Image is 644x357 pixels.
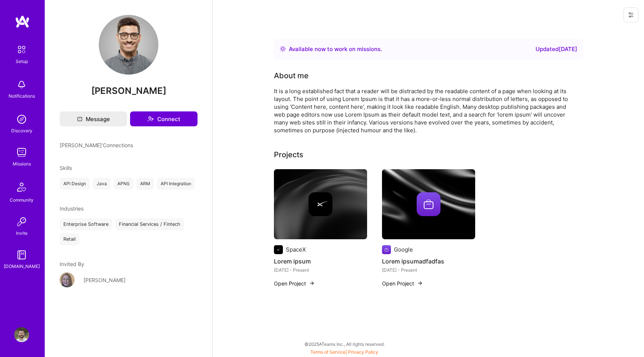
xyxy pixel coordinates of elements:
i: icon Connect [147,116,154,122]
div: API Design [60,178,90,190]
a: User Avatar[PERSON_NAME] [60,272,198,287]
div: [DOMAIN_NAME] [4,262,40,270]
img: Company logo [274,245,283,254]
img: User Avatar [14,327,29,342]
span: Industries [60,205,83,212]
img: Company logo [417,192,441,216]
img: User Avatar [60,272,75,287]
h4: Lorem ipsum [274,256,367,266]
img: guide book [14,247,29,262]
div: © 2025 ATeams Inc., All rights reserved. [45,335,644,353]
div: Financial Services / Fintech [115,218,184,230]
div: Enterprise Software [60,218,112,230]
a: User Avatar [12,327,31,342]
div: [DATE] - Present [382,266,475,274]
img: Availability [280,46,286,52]
div: Missions [13,160,31,168]
span: | [310,349,378,355]
span: Skills [60,165,72,171]
img: logo [15,15,30,28]
img: arrow-right [417,280,423,286]
a: Privacy Policy [348,349,378,355]
button: Open Project [274,279,315,287]
img: Invite [14,214,29,229]
img: Company logo [382,245,391,254]
button: Message [60,111,127,126]
div: [DATE] - Present [274,266,367,274]
button: Connect [130,111,198,126]
div: APNS [114,178,133,190]
div: About me [274,70,309,81]
img: User Avatar [99,15,158,75]
img: arrow-right [309,280,315,286]
img: Community [13,178,31,196]
button: Open Project [382,279,423,287]
div: Available now to work on missions . [289,45,382,54]
div: Updated [DATE] [536,45,577,54]
div: Setup [16,57,28,65]
i: icon Mail [77,116,82,121]
div: [PERSON_NAME] [83,276,126,284]
div: Projects [274,149,303,160]
div: SpaceX [286,246,306,253]
img: setup [14,42,29,57]
div: API Integration [157,178,195,190]
span: [PERSON_NAME] [60,85,198,97]
div: ARM [136,178,154,190]
img: cover [382,169,475,239]
img: teamwork [14,145,29,160]
img: discovery [14,112,29,127]
a: Terms of Service [310,349,345,355]
img: bell [14,77,29,92]
div: Java [93,178,111,190]
h4: Lorem ipsumadfadfas [382,256,475,266]
img: Company logo [309,192,332,216]
div: Notifications [9,92,35,100]
img: cover [274,169,367,239]
span: [PERSON_NAME]' Connections [60,141,133,149]
div: Community [10,196,34,204]
div: Discovery [11,127,32,135]
div: Invite [16,229,28,237]
span: Invited By [60,261,84,267]
div: Retail [60,233,79,245]
div: It is a long established fact that a reader will be distracted by the readable content of a page ... [274,87,572,134]
div: Google [394,246,413,253]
